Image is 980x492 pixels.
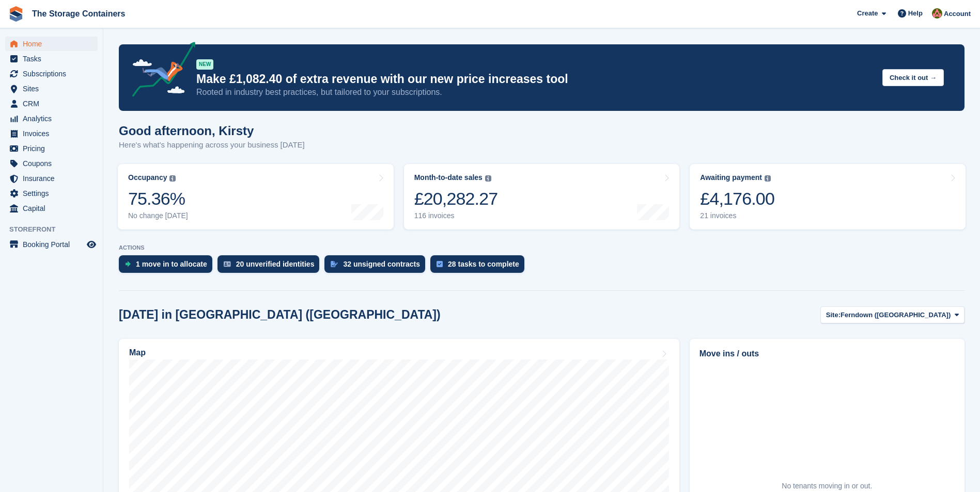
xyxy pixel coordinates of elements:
img: icon-info-grey-7440780725fd019a000dd9b08b2336e03edf1995a4989e88bcd33f0948082b44.svg [485,175,491,182]
a: menu [5,37,98,51]
span: Insurance [23,171,85,186]
a: menu [5,186,98,201]
h1: Good afternoon, Kirsty [119,124,305,138]
span: Capital [23,201,85,216]
span: Pricing [23,141,85,156]
span: Invoices [23,126,85,141]
div: 28 tasks to complete [448,260,519,268]
div: 21 invoices [700,211,774,220]
a: 32 unsigned contracts [324,255,430,278]
button: Check it out → [882,69,944,86]
span: Home [23,37,85,51]
a: menu [5,156,98,171]
img: move_ins_to_allocate_icon-fdf77a2bb77ea45bf5b3d319d69a93e2d87916cf1d5bf7949dd705db3b84f3ca.svg [125,261,131,267]
div: 32 unsigned contracts [343,260,420,268]
h2: Map [129,348,146,357]
span: Sites [23,81,85,96]
span: Storefront [9,224,103,235]
a: 20 unverified identities [217,255,325,278]
h2: Move ins / outs [699,348,955,360]
a: menu [5,141,98,156]
span: Settings [23,186,85,201]
span: Account [944,9,971,19]
button: Site: Ferndown ([GEOGRAPHIC_DATA]) [820,306,965,323]
a: menu [5,52,98,66]
img: icon-info-grey-7440780725fd019a000dd9b08b2336e03edf1995a4989e88bcd33f0948082b44.svg [765,175,771,182]
h2: [DATE] in [GEOGRAPHIC_DATA] ([GEOGRAPHIC_DATA]) [119,308,441,322]
a: Awaiting payment £4,176.00 21 invoices [690,164,966,229]
a: Preview store [85,238,98,251]
p: Make £1,082.40 of extra revenue with our new price increases tool [196,72,874,87]
span: Site: [826,310,841,320]
span: Analytics [23,111,85,126]
a: menu [5,96,98,111]
img: stora-icon-8386f47178a22dfd0bd8f6a31ec36ba5ce8667c1dd55bd0f319d3a0aa187defe.svg [8,6,24,22]
div: No change [DATE] [128,211,188,220]
p: Rooted in industry best practices, but tailored to your subscriptions. [196,87,874,98]
div: 1 move in to allocate [136,260,207,268]
div: 75.36% [128,188,188,209]
p: Here's what's happening across your business [DATE] [119,139,305,151]
div: Awaiting payment [700,173,762,182]
a: 1 move in to allocate [119,255,217,278]
span: Create [857,8,878,19]
a: menu [5,171,98,186]
a: menu [5,126,98,141]
a: menu [5,67,98,81]
span: Coupons [23,156,85,171]
a: Occupancy 75.36% No change [DATE] [118,164,394,229]
a: The Storage Containers [28,5,129,22]
a: 28 tasks to complete [430,255,530,278]
div: Occupancy [128,173,167,182]
div: Month-to-date sales [414,173,483,182]
div: NEW [196,59,213,70]
a: menu [5,237,98,252]
div: £4,176.00 [700,188,774,209]
span: Tasks [23,52,85,66]
a: menu [5,111,98,126]
div: 20 unverified identities [236,260,315,268]
img: task-75834270c22a3079a89374b754ae025e5fb1db73e45f91037f5363f120a921f8.svg [437,261,443,267]
span: CRM [23,96,85,111]
img: contract_signature_icon-13c848040528278c33f63329250d36e43548de30e8caae1d1a13099fd9432cc5.svg [331,261,338,267]
div: 116 invoices [414,211,498,220]
span: Ferndown ([GEOGRAPHIC_DATA]) [841,310,951,320]
a: menu [5,201,98,216]
p: ACTIONS [119,244,965,251]
img: price-adjustments-announcement-icon-8257ccfd72463d97f412b2fc003d46551f7dbcb40ab6d574587a9cd5c0d94... [123,42,196,101]
a: Month-to-date sales £20,282.27 116 invoices [404,164,680,229]
img: icon-info-grey-7440780725fd019a000dd9b08b2336e03edf1995a4989e88bcd33f0948082b44.svg [169,175,176,182]
span: Booking Portal [23,237,85,252]
div: £20,282.27 [414,188,498,209]
img: Kirsty Simpson [932,8,942,19]
span: Help [908,8,923,19]
div: No tenants moving in or out. [782,481,872,491]
span: Subscriptions [23,67,85,81]
img: verify_identity-adf6edd0f0f0b5bbfe63781bf79b02c33cf7c696d77639b501bdc392416b5a36.svg [224,261,231,267]
a: menu [5,81,98,96]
